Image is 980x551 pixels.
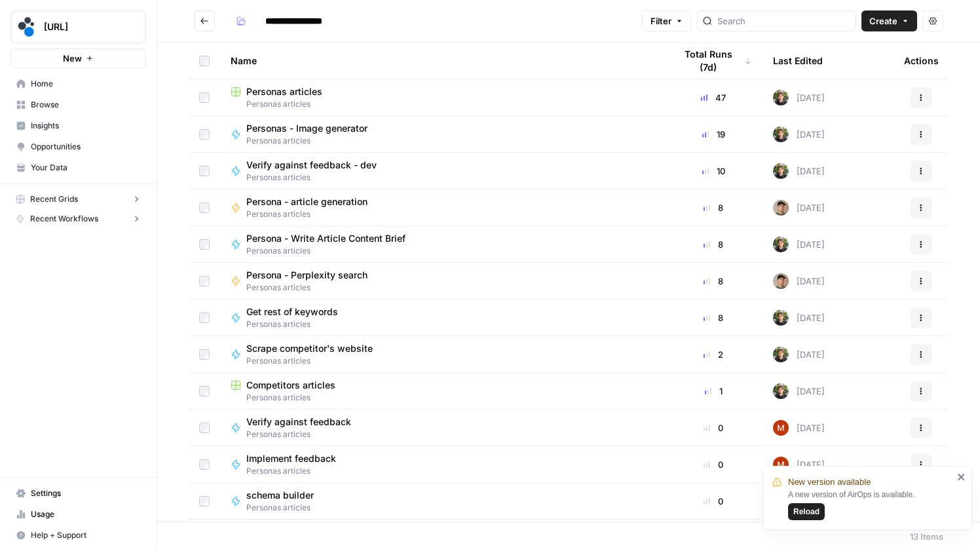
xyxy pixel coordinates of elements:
span: Scrape competitor's website [246,342,373,355]
div: 0 [675,458,752,471]
div: Total Runs (7d) [675,43,752,79]
img: s6gu7g536aa92dsqocx7pqvq9a9o [773,90,789,105]
img: vrw3c2i85bxreej33hwq2s6ci9t1 [773,457,789,472]
span: Personas - Image generator [246,122,367,135]
div: [DATE] [773,347,825,362]
span: Personas articles [231,98,654,110]
span: Insights [31,120,140,132]
img: bpsmmg7ns9rlz03fz0nd196eddmi [773,200,789,216]
span: Create [869,14,897,28]
a: Verify against feedback - devPersonas articles [231,159,654,183]
a: Verify against feedbackPersonas articles [231,415,654,440]
button: Help + Support [10,525,146,546]
div: [DATE] [773,90,825,105]
span: Persona - Perplexity search [246,269,367,282]
div: 10 [675,164,752,178]
img: s6gu7g536aa92dsqocx7pqvq9a9o [773,383,789,399]
span: Competitors articles [246,379,335,392]
span: Home [31,78,140,90]
input: Search [717,14,850,28]
div: [DATE] [773,273,825,289]
span: [URL] [44,20,123,33]
div: 0 [675,495,752,508]
span: Personas articles [246,355,383,367]
img: vrw3c2i85bxreej33hwq2s6ci9t1 [773,420,789,436]
img: s6gu7g536aa92dsqocx7pqvq9a9o [773,163,789,179]
div: 1 [675,385,752,398]
div: [DATE] [773,126,825,142]
button: Go back [194,10,215,31]
span: Personas articles [246,428,362,440]
a: Opportunities [10,136,146,157]
span: Verify against feedback - dev [246,159,377,172]
img: bpsmmg7ns9rlz03fz0nd196eddmi [773,273,789,289]
a: Usage [10,504,146,525]
a: Insights [10,115,146,136]
div: [DATE] [773,163,825,179]
span: Personas articles [246,135,378,147]
span: Reload [793,506,820,518]
div: [DATE] [773,200,825,216]
img: s6gu7g536aa92dsqocx7pqvq9a9o [773,237,789,252]
span: Browse [31,99,140,111]
img: s6gu7g536aa92dsqocx7pqvq9a9o [773,347,789,362]
a: Browse [10,94,146,115]
a: Settings [10,483,146,504]
span: Implement feedback [246,452,336,465]
img: spot.ai Logo [15,15,39,39]
span: schema builder [246,489,314,502]
a: Home [10,73,146,94]
div: Actions [904,43,939,79]
a: Get rest of keywordsPersonas articles [231,305,654,330]
span: Your Data [31,162,140,174]
div: 0 [675,421,752,434]
div: [DATE] [773,310,825,326]
div: 8 [675,201,752,214]
button: Recent Grids [10,189,146,209]
span: Personas articles [246,172,387,183]
span: Verify against feedback [246,415,351,428]
button: Reload [788,503,825,520]
button: Workspace: spot.ai [10,10,146,43]
span: Personas articles [246,85,322,98]
span: Personas articles [246,282,378,294]
a: Your Data [10,157,146,178]
span: New [63,52,82,65]
a: Persona - article generationPersonas articles [231,195,654,220]
div: 19 [675,128,752,141]
span: Recent Workflows [30,213,98,225]
div: 13 Items [910,530,943,543]
span: Personas articles [246,208,378,220]
span: Help + Support [31,529,140,541]
span: Usage [31,508,140,520]
div: [DATE] [773,457,825,472]
a: Personas articlesPersonas articles [231,85,654,110]
div: Name [231,43,654,79]
a: Implement feedbackPersonas articles [231,452,654,477]
div: 8 [675,275,752,288]
span: Opportunities [31,141,140,153]
span: Personas articles [231,392,654,404]
button: Filter [642,10,692,31]
a: Persona - Perplexity searchPersonas articles [231,269,654,294]
span: Get rest of keywords [246,305,338,318]
a: Competitors articlesPersonas articles [231,379,654,404]
div: A new version of AirOps is available. [788,489,953,520]
span: Personas articles [246,318,349,330]
a: Personas - Image generatorPersonas articles [231,122,654,147]
div: 47 [675,91,752,104]
button: close [957,472,966,482]
img: s6gu7g536aa92dsqocx7pqvq9a9o [773,310,789,326]
div: 2 [675,348,752,361]
span: Persona - article generation [246,195,367,208]
span: Personas articles [246,502,324,514]
a: Scrape competitor's websitePersonas articles [231,342,654,367]
span: Recent Grids [30,193,78,205]
div: [DATE] [773,383,825,399]
span: Personas articles [246,245,416,257]
span: New version available [788,476,871,489]
a: Persona - Write Article Content BriefPersonas articles [231,232,654,257]
span: Filter [650,14,671,28]
div: 8 [675,311,752,324]
span: Settings [31,487,140,499]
